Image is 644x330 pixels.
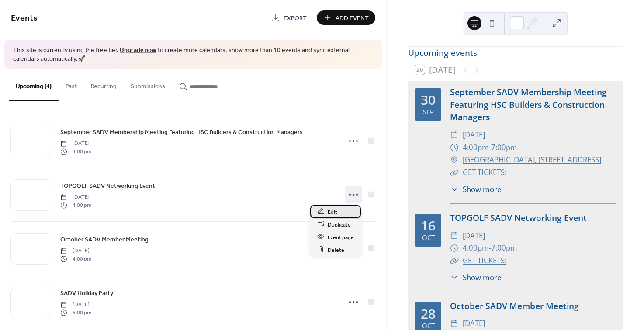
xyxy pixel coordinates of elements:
[328,233,354,242] span: Event page
[328,207,337,217] span: Edit
[60,289,113,298] span: SADV Holiday Party
[59,69,84,100] button: Past
[60,301,91,309] span: [DATE]
[422,234,435,241] div: Oct
[463,272,501,283] span: Show more
[60,288,113,298] a: SADV Holiday Party
[11,10,38,27] span: Events
[60,201,91,209] span: 4:00 pm
[9,69,59,101] button: Upcoming (4)
[421,93,436,107] div: 30
[265,10,313,25] a: Export
[60,128,303,137] span: September SADV Membership Meeting Featuring HSC Builders & Construction Managers
[450,300,579,312] a: October SADV Member Meeting
[408,47,623,59] div: Upcoming events
[463,154,601,166] a: [GEOGRAPHIC_DATA], [STREET_ADDRESS]
[421,219,436,232] div: 16
[120,45,156,56] a: Upgrade now
[450,230,458,242] div: ​
[60,255,91,263] span: 4:00 pm
[328,220,351,229] span: Duplicate
[450,272,501,283] button: ​Show more
[463,255,506,265] a: GET TICKETS:
[450,129,458,141] div: ​
[421,307,436,320] div: 28
[84,69,124,100] button: Recurring
[60,182,155,191] span: TOPGOLF SADV Networking Event
[450,254,458,267] div: ​
[328,245,344,254] span: Delete
[60,193,91,201] span: [DATE]
[60,127,303,137] a: September SADV Membership Meeting Featuring HSC Builders & Construction Managers
[423,109,434,115] div: Sep
[450,242,458,254] div: ​
[463,317,485,330] span: [DATE]
[463,129,485,141] span: [DATE]
[60,309,91,316] span: 5:00 pm
[450,212,587,223] a: TOPGOLF SADV Networking Event
[60,140,91,148] span: [DATE]
[463,167,506,177] a: GET TICKETS:
[450,86,607,123] a: September SADV Membership Meeting Featuring HSC Builders & Construction Managers
[450,317,458,330] div: ​
[491,242,517,254] span: 7:00pm
[60,234,149,244] a: October SADV Member Meeting
[422,323,435,329] div: Oct
[124,69,172,100] button: Submissions
[60,247,91,255] span: [DATE]
[463,184,501,195] span: Show more
[489,141,491,154] span: -
[450,272,458,283] div: ​
[60,148,91,155] span: 4:00 pm
[13,46,373,63] span: This site is currently using the free tier. to create more calendars, show more than 10 events an...
[489,242,491,254] span: -
[317,10,375,25] button: Add Event
[450,154,458,166] div: ​
[284,14,307,23] span: Export
[450,184,458,195] div: ​
[60,235,149,244] span: October SADV Member Meeting
[60,181,155,191] a: TOPGOLF SADV Networking Event
[450,166,458,179] div: ​
[450,141,458,154] div: ​
[491,141,517,154] span: 7:00pm
[336,14,369,23] span: Add Event
[463,141,489,154] span: 4:00pm
[463,242,489,254] span: 4:00pm
[450,184,501,195] button: ​Show more
[463,230,485,242] span: [DATE]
